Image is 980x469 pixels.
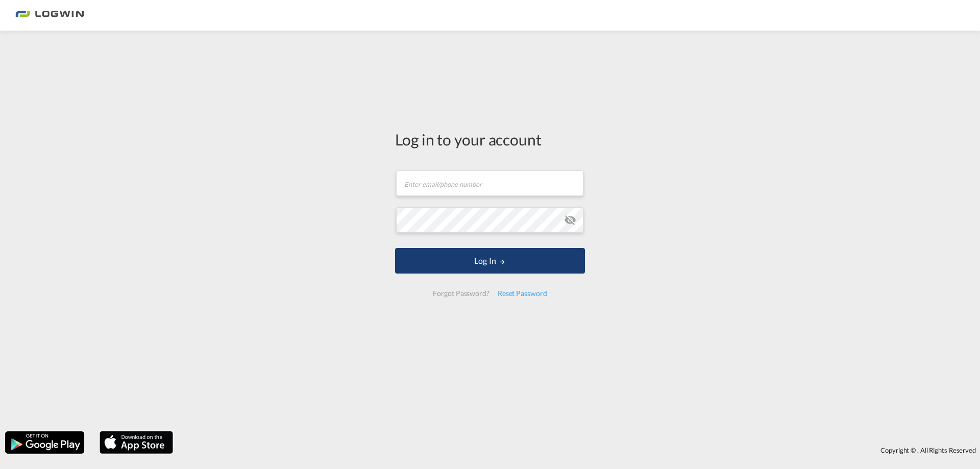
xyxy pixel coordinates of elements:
md-icon: icon-eye-off [564,214,576,226]
img: apple.png [99,430,174,455]
img: google.png [4,430,85,455]
div: Log in to your account [395,129,585,150]
input: Enter email/phone number [396,170,583,196]
button: LOGIN [395,248,585,274]
img: bc73a0e0d8c111efacd525e4c8ad7d32.png [15,4,84,27]
div: Reset Password [494,284,551,303]
div: Copyright © . All Rights Reserved [178,441,980,459]
div: Forgot Password? [429,284,493,303]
